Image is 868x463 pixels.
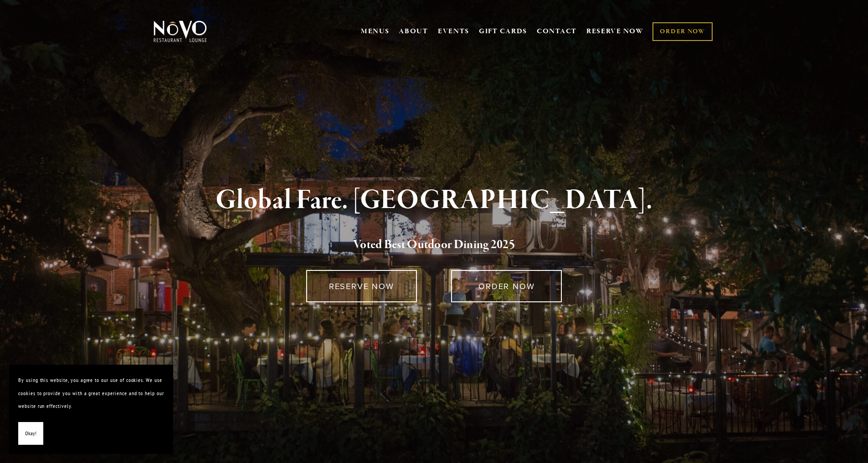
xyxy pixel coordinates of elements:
[479,23,527,40] a: GIFT CARDS
[9,365,173,454] section: Cookie banner
[537,23,577,40] a: CONTACT
[353,237,509,254] a: Voted Best Outdoor Dining 202
[18,374,164,413] p: By using this website, you agree to our use of cookies. We use cookies to provide you with a grea...
[451,270,562,302] a: ORDER NOW
[438,27,469,36] a: EVENTS
[25,427,36,440] span: Okay!
[399,27,428,36] a: ABOUT
[361,27,390,36] a: MENUS
[152,20,209,43] img: Novo Restaurant &amp; Lounge
[169,235,700,254] h2: 5
[652,22,712,41] a: ORDER NOW
[216,183,652,218] strong: Global Fare. [GEOGRAPHIC_DATA].
[586,23,644,40] a: RESERVE NOW
[306,270,417,302] a: RESERVE NOW
[18,422,43,445] button: Okay!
